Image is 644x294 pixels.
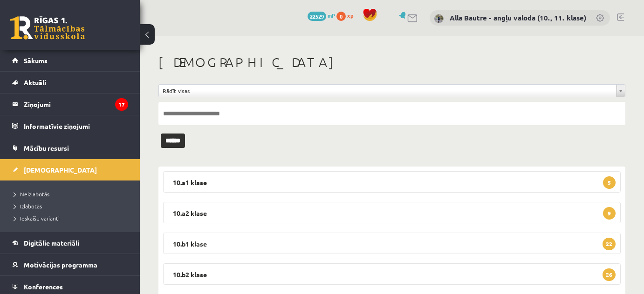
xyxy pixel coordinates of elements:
img: Alla Bautre - angļu valoda (10., 11. klase) [434,14,444,23]
a: Digitālie materiāli [12,232,128,254]
span: mP [328,12,335,19]
span: [DEMOGRAPHIC_DATA] [24,166,97,174]
legend: 10.b1 klase [163,233,621,254]
a: Alla Bautre - angļu valoda (10., 11. klase) [450,13,586,22]
a: Aktuāli [12,72,128,93]
legend: Ziņojumi [24,94,128,115]
a: [DEMOGRAPHIC_DATA] [12,159,128,180]
span: 26 [603,268,616,281]
span: xp [347,12,353,19]
a: Ieskaišu varianti [14,214,130,222]
span: 9 [603,207,616,220]
a: 0 xp [336,12,358,19]
span: 5 [603,176,616,189]
legend: 10.b2 klase [163,263,621,285]
h1: [DEMOGRAPHIC_DATA] [158,54,625,70]
span: Mācību resursi [24,144,69,152]
span: 0 [336,12,346,21]
span: Digitālie materiāli [24,239,79,247]
i: 17 [115,98,128,111]
span: Konferences [24,282,63,291]
legend: Informatīvie ziņojumi [24,115,128,137]
span: Rādīt visas [163,85,613,97]
a: Motivācijas programma [12,254,128,275]
a: Neizlabotās [14,190,130,198]
span: Neizlabotās [14,190,49,198]
a: 22529 mP [308,12,335,19]
legend: 10.a2 klase [163,202,621,223]
span: Izlabotās [14,202,42,210]
a: Mācību resursi [12,137,128,159]
a: Rīgas 1. Tālmācības vidusskola [10,16,85,40]
a: Sākums [12,50,128,71]
a: Rādīt visas [159,85,625,97]
a: Izlabotās [14,202,130,210]
a: Ziņojumi17 [12,94,128,115]
span: 22529 [308,12,326,21]
span: Aktuāli [24,78,46,87]
span: Motivācijas programma [24,261,97,269]
span: 22 [603,238,616,250]
legend: 10.a1 klase [163,171,621,193]
span: Sākums [24,56,48,65]
a: Informatīvie ziņojumi [12,115,128,137]
span: Ieskaišu varianti [14,214,60,222]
